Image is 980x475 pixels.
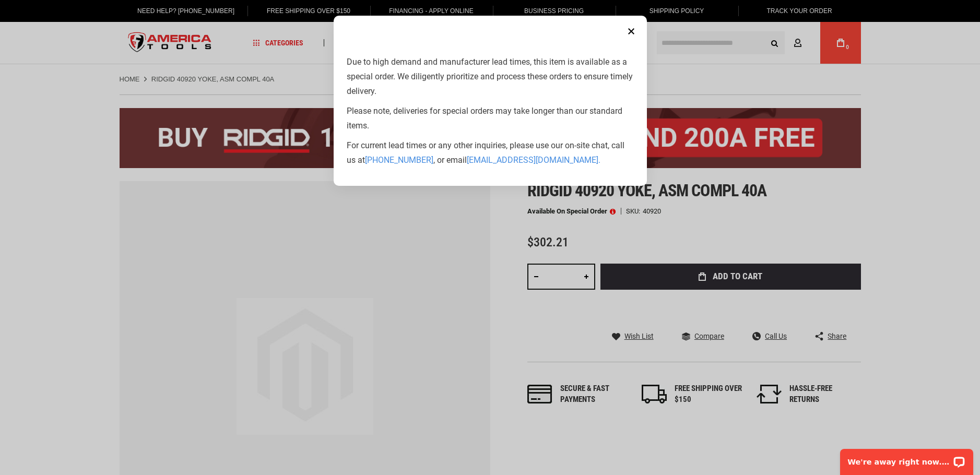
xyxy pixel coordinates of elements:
[347,55,634,99] p: Due to high demand and manufacturer lead times, this item is available as a special order. We dil...
[365,155,433,165] a: [PHONE_NUMBER]
[833,442,980,475] iframe: LiveChat chat widget
[467,155,600,165] a: [EMAIL_ADDRESS][DOMAIN_NAME].
[347,138,634,168] p: For current lead times or any other inquiries, please use our on-site chat, call us at , or email
[347,104,634,133] p: Please note, deliveries for special orders may take longer than our standard items.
